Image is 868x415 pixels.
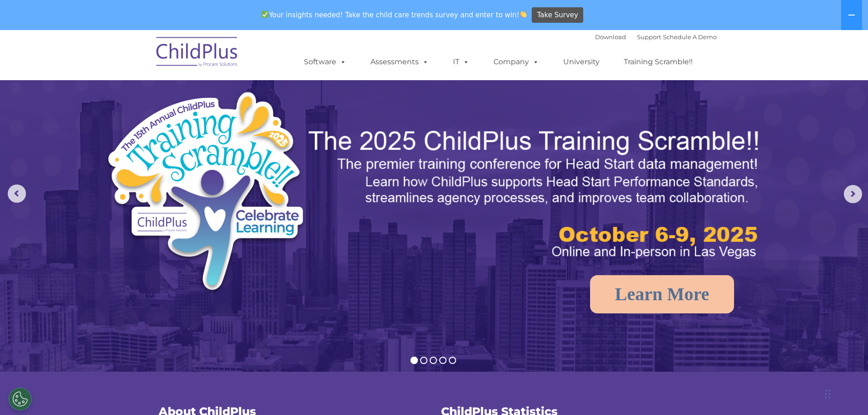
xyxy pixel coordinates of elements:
[637,33,661,41] a: Support
[719,317,868,415] iframe: Chat Widget
[825,380,831,408] div: Drag
[444,53,478,71] a: IT
[520,11,527,18] img: 👏
[361,53,438,71] a: Assessments
[590,275,734,313] a: Learn More
[532,7,583,23] a: Take Survey
[615,53,702,71] a: Training Scramble!!
[262,11,268,18] img: ✅
[537,7,578,23] span: Take Survey
[595,33,626,41] a: Download
[554,53,609,71] a: University
[258,6,531,24] span: Your insights needed! Take the child care trends survey and enter to win!
[663,33,717,41] a: Schedule A Demo
[295,53,355,71] a: Software
[9,388,31,410] button: Cookies Settings
[484,53,548,71] a: Company
[595,33,717,41] font: |
[152,31,243,76] img: ChildPlus by Procare Solutions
